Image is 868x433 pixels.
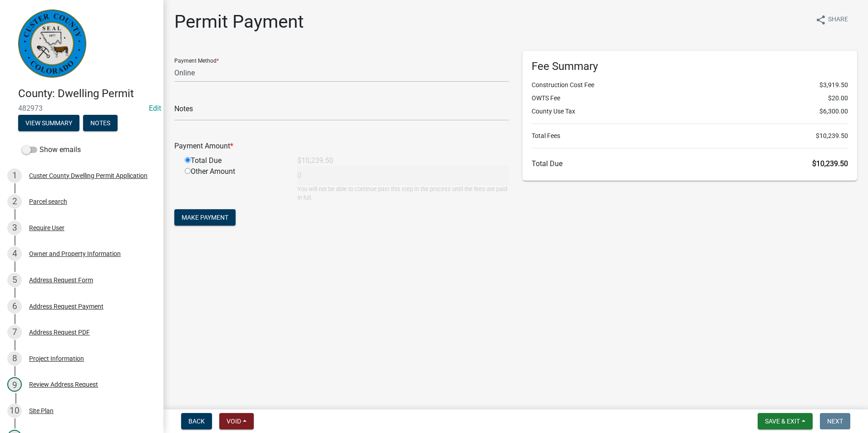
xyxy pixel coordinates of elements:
[83,115,118,131] button: Notes
[174,11,304,33] h1: Permit Payment
[29,303,104,310] div: Address Request Payment
[815,15,826,25] i: share
[29,251,121,257] div: Owner and Property Information
[29,329,90,335] div: Address Request PDF
[828,15,848,25] span: Share
[827,418,843,425] span: Next
[178,166,291,202] div: Other Amount
[29,225,64,231] div: Require User
[149,104,161,113] a: Edit
[182,214,228,221] span: Make Payment
[532,80,848,90] li: Construction Cost Fee
[18,115,79,131] button: View Summary
[765,418,800,425] span: Save & Exit
[532,93,848,103] li: OWTS Fee
[532,60,848,73] h6: Fee Summary
[7,246,22,261] div: 4
[29,198,67,205] div: Parcel search
[227,418,241,425] span: Void
[83,120,118,127] wm-modal-confirm: Notes
[532,159,848,168] h6: Total Due
[29,355,84,362] div: Project Information
[819,107,848,116] span: $6,300.00
[181,413,212,429] button: Back
[29,172,148,179] div: Custer County Dwelling Permit Application
[18,120,79,127] wm-modal-confirm: Summary
[7,168,22,183] div: 1
[29,408,54,414] div: Site Plan
[18,10,86,78] img: Custer County, Colorado
[7,403,22,418] div: 10
[7,299,22,314] div: 6
[758,413,813,429] button: Save & Exit
[178,155,291,166] div: Total Due
[532,107,848,116] li: County Use Tax
[828,93,848,103] span: $20.00
[816,131,848,141] span: $10,239.50
[18,87,156,100] h4: County: Dwelling Permit
[22,144,81,155] label: Show emails
[812,159,848,168] span: $10,239.50
[7,273,22,287] div: 5
[532,131,848,141] li: Total Fees
[29,381,98,388] div: Review Address Request
[7,325,22,340] div: 7
[174,209,236,226] button: Make Payment
[168,141,516,152] div: Payment Amount
[7,221,22,235] div: 3
[819,80,848,90] span: $3,919.50
[820,413,850,429] button: Next
[808,11,855,29] button: shareShare
[7,377,22,392] div: 9
[29,277,93,283] div: Address Request Form
[18,104,145,113] span: 482973
[7,194,22,209] div: 2
[188,418,205,425] span: Back
[219,413,254,429] button: Void
[7,351,22,366] div: 8
[149,104,161,113] wm-modal-confirm: Edit Application Number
